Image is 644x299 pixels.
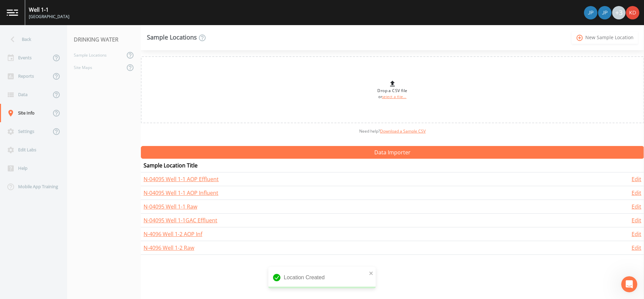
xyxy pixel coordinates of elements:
button: close [369,269,374,277]
a: Site Maps [67,61,125,74]
img: 41241ef155101aa6d92a04480b0d0000 [584,6,597,19]
a: Edit [632,189,641,197]
div: Sample Locations [147,34,206,42]
span: Need help? [359,128,426,134]
a: N-04095 Well 1-1 AOP Influent [144,189,218,197]
a: Sample Locations [67,49,125,61]
a: Edit [632,244,641,251]
a: select a file... [382,94,407,99]
small: or [378,94,407,99]
div: Well 1-1 [29,6,69,14]
a: N-04095 Well 1-1GAC Effluent [144,217,217,224]
div: Joshua Paul [598,6,612,19]
div: Drop a CSV file [377,80,407,100]
a: N-4096 Well 1-2 AOP Inf [144,230,202,238]
a: add_circle_outlineNew Sample Location [572,31,638,44]
a: Edit [632,175,641,183]
div: [GEOGRAPHIC_DATA] [29,14,69,20]
img: logo [7,9,18,16]
div: Joshua gere Paul [584,6,598,19]
img: f9ea831b4c64ae7f91f08e4d0d6babd4 [598,6,611,19]
a: Edit [632,230,641,238]
a: Edit [632,217,641,224]
th: Sample Location Title [141,159,542,172]
button: Data Importer [141,146,644,159]
a: N-04095 Well 1-1 Raw [144,203,197,210]
a: Edit [632,203,641,210]
a: N-04095 Well 1-1 AOP Effluent [144,175,219,183]
div: +3 [612,6,626,19]
div: Location Created [268,267,376,288]
iframe: Intercom live chat [621,276,637,292]
img: 85dd7c20cd6b433e83165a2a5cc40fb1 [626,6,639,19]
a: N-4096 Well 1-2 Raw [144,244,194,251]
i: add_circle_outline [576,34,584,42]
div: DRINKING WATER [67,30,141,49]
a: Download a Sample CSV [380,128,426,134]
